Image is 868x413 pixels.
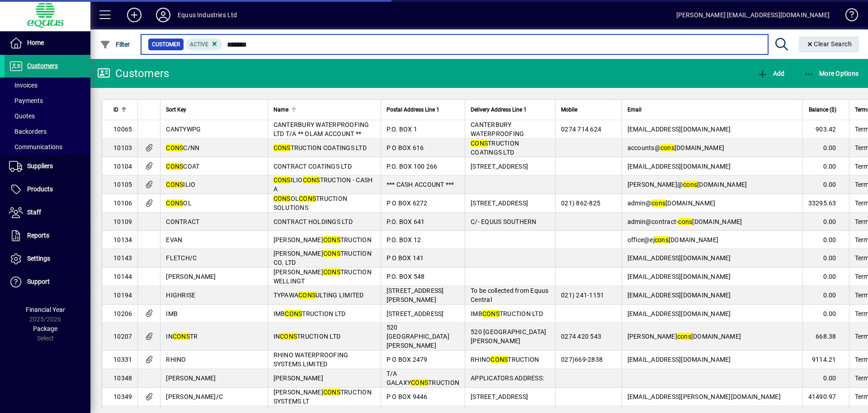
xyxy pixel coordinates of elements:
[387,236,421,243] span: P.O. BOX 12
[274,310,346,317] span: IMB TRUCTION LTD
[113,181,132,188] span: 10105
[178,8,237,22] div: Equus Industries Ltd
[113,356,132,363] span: 10331
[387,199,428,207] span: P O BOX 6272
[98,36,132,53] button: Filter
[387,287,444,303] span: [STREET_ADDRESS][PERSON_NAME]
[387,356,428,363] span: P O BOX 2479
[173,333,190,340] em: CONS
[113,199,132,207] span: 10106
[5,271,90,293] a: Support
[9,143,62,151] span: Communications
[627,236,719,243] span: office@ej [DOMAIN_NAME]
[5,32,90,54] a: Home
[5,248,90,270] a: Settings
[274,176,373,193] span: ILIO TRUCTION - CASH A
[113,144,132,151] span: 10103
[166,105,186,115] span: Sort Key
[802,249,849,267] td: 0.00
[5,124,90,139] a: Backorders
[471,374,544,382] span: APPLICATORS ADDRESS:
[676,8,830,22] div: [PERSON_NAME] [EMAIL_ADDRESS][DOMAIN_NAME]
[627,218,742,225] span: admin@contract- [DOMAIN_NAME]
[274,236,372,243] span: [PERSON_NAME] TRUCTION
[655,236,669,243] em: cons
[33,325,57,332] span: Package
[387,163,438,170] span: P.O. BOX 100 266
[471,140,519,156] span: TRUCTION COATINGS LTD
[113,273,132,280] span: 10144
[802,213,849,231] td: 0.00
[561,105,616,115] div: Mobile
[491,356,508,363] em: CONS
[285,310,302,317] em: CONS
[683,181,697,188] em: cons
[627,105,642,115] span: Email
[806,40,852,48] span: Clear Search
[627,254,731,262] span: [EMAIL_ADDRESS][DOMAIN_NAME]
[627,144,725,151] span: accounts@ [DOMAIN_NAME]
[651,199,665,207] em: cons
[166,163,183,170] em: CONS
[323,268,340,276] em: CONS
[561,199,600,207] span: 021) 862-825
[113,163,132,170] span: 10104
[839,2,857,31] a: Knowledge Base
[627,126,731,133] span: [EMAIL_ADDRESS][DOMAIN_NAME]
[482,310,500,317] em: CONS
[26,306,65,313] span: Financial Year
[387,218,425,225] span: P.O. BOX 641
[5,78,90,93] a: Invoices
[677,333,691,340] em: cons
[802,139,849,157] td: 0.00
[166,199,183,207] em: CONS
[113,374,132,382] span: 10348
[274,163,352,170] span: CONTRACT COATINGS LTD
[471,287,549,303] span: To be collected from Equus Central
[387,126,418,133] span: P.O. BOX 1
[190,41,208,48] span: Active
[100,41,130,48] span: Filter
[113,254,132,262] span: 10143
[166,218,199,225] span: CONTRACT
[274,176,291,184] em: CONS
[627,199,716,207] span: admin@ [DOMAIN_NAME]
[274,105,288,115] span: Name
[166,181,195,188] span: ILIO
[627,292,731,299] span: [EMAIL_ADDRESS][DOMAIN_NAME]
[299,195,316,202] em: CONS
[471,356,539,363] span: RHINO TRUCTION
[166,273,216,280] span: [PERSON_NAME]
[113,310,132,317] span: 10206
[274,144,291,151] em: CONS
[471,105,527,115] span: Delivery Address Line 1
[5,108,90,124] a: Quotes
[113,126,132,133] span: 10065
[660,144,675,151] em: cons
[808,105,844,115] div: Balance ($)
[802,388,849,406] td: 41490.97
[274,144,367,151] span: TRUCTION COATINGS LTD
[802,194,849,213] td: 33295.63
[802,323,849,350] td: 668.38
[561,333,601,340] span: 0274 420 543
[5,139,90,155] a: Communications
[27,255,50,262] span: Settings
[561,105,577,115] span: Mobile
[280,333,297,340] em: CONS
[274,292,364,299] span: TYPAWA ULTING LIMITED
[802,120,849,139] td: 903.42
[627,393,781,400] span: [EMAIL_ADDRESS][PERSON_NAME][DOMAIN_NAME]
[755,65,787,82] button: Add
[411,379,428,386] em: CONS
[166,356,186,363] span: RHINO
[274,195,291,202] em: CONS
[274,218,353,225] span: CONTRACT HOLDINGS LTD
[113,105,132,115] div: ID
[9,128,47,135] span: Backorders
[627,163,731,170] span: [EMAIL_ADDRESS][DOMAIN_NAME]
[561,126,601,133] span: 0274 714 624
[323,250,340,257] em: CONS
[120,7,149,23] button: Add
[166,393,223,400] span: [PERSON_NAME]/C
